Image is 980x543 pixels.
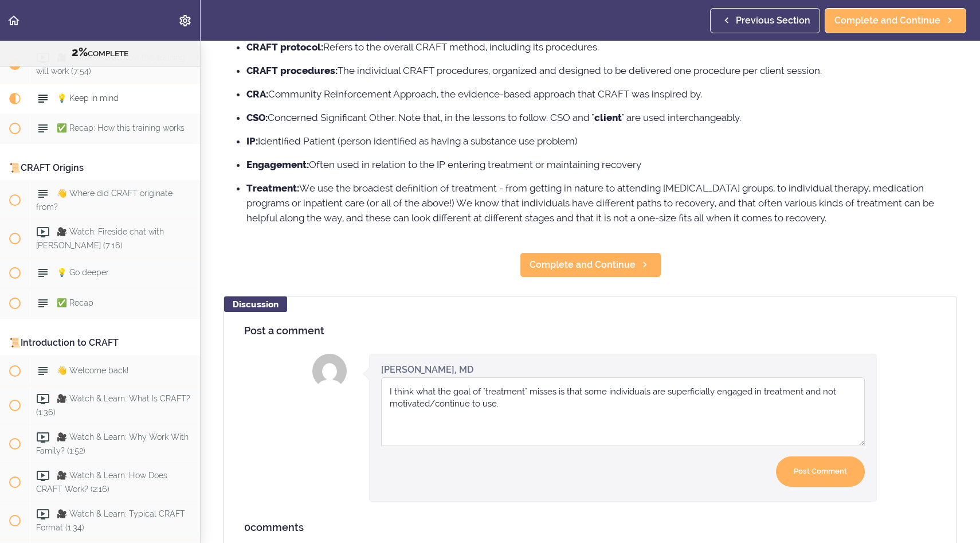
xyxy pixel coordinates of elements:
span: ✅ Recap [57,298,93,307]
span: 🎥 Watch & Learn: Why Work With Family? (1:52) [36,432,189,455]
span: 0 [244,521,250,533]
span: 🎥 Watch: Fireside chat with [PERSON_NAME] (7:16) [36,227,164,249]
li: Refers to the overall CRAFT method, including its procedures. [246,40,957,54]
strong: Engagement: [246,159,309,170]
span: 🎥 Watch & Learn: How Does CRAFT Work? (2:16) [36,471,167,493]
span: 👋 Where did CRAFT originate from? [36,189,173,211]
input: Post Comment [776,456,865,487]
div: Discussion [224,296,287,312]
strong: client [594,112,622,123]
svg: Back to course curriculum [7,14,21,28]
span: 2% [72,45,88,59]
a: Previous Section [710,8,820,33]
span: 💡 Go deeper [57,268,109,277]
span: 💡 Keep in mind [57,93,119,103]
a: Complete and Continue [825,8,966,33]
span: 🎥 Watch: Here's how this training will work (7:54) [36,53,185,75]
li: Identified Patient (person identified as having a substance use problem) [246,134,957,149]
strong: IP: [246,135,258,147]
div: COMPLETE [14,45,186,60]
strong: CSO: [246,112,268,123]
img: Leila M. Vaezazizi, MD [312,354,347,388]
span: 🎥 Watch & Learn: What Is CRAFT? (1:36) [36,394,190,416]
li: Community Reinforcement Approach, the evidence-based approach that CRAFT was inspired by. [246,87,957,101]
span: 👋 Welcome back! [57,366,128,375]
strong: CRA: [246,88,268,100]
li: We use the broadest definition of treatment - from getting in nature to attending [MEDICAL_DATA] ... [246,181,957,225]
textarea: Comment box [381,377,865,446]
span: Complete and Continue [834,14,940,28]
h4: comments [244,522,936,533]
li: Concerned Significant Other. Note that, in the lessons to follow. CSO and " " are used interchang... [246,110,957,125]
span: ✅ Recap: How this training works [57,123,185,132]
strong: CRAFT protocol: [246,41,323,53]
svg: Settings Menu [178,14,192,28]
strong: Treatment: [246,182,299,194]
div: [PERSON_NAME], MD [381,363,473,376]
a: Complete and Continue [520,252,661,278]
li: Often used in relation to the IP entering treatment or maintaining recovery [246,157,957,172]
span: 🎥 Watch & Learn: Typical CRAFT Format (1:34) [36,509,185,532]
span: Complete and Continue [530,258,636,272]
span: Previous Section [736,14,810,28]
li: The individual CRAFT procedures, organized and designed to be delivered one procedure per client ... [246,63,957,78]
strong: CRAFT procedures: [246,65,338,76]
h4: Post a comment [244,325,936,337]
